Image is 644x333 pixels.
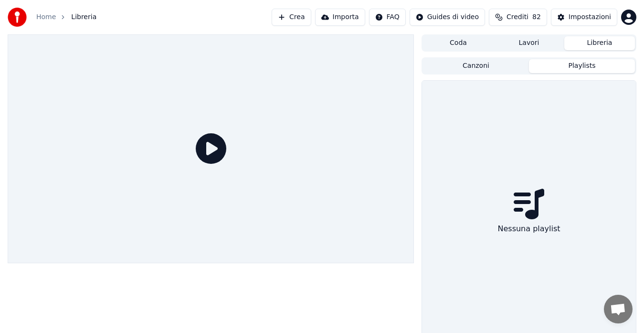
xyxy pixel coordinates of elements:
[494,36,564,50] button: Lavori
[410,9,485,26] button: Guides di video
[36,12,56,22] a: Home
[423,36,494,50] button: Coda
[272,9,311,26] button: Crea
[494,219,564,238] div: Nessuna playlist
[564,36,635,50] button: Libreria
[71,12,96,22] span: Libreria
[423,59,529,73] button: Canzoni
[8,8,27,27] img: youka
[315,9,365,26] button: Importa
[532,12,541,22] span: 82
[551,9,617,26] button: Impostazioni
[507,12,528,22] span: Crediti
[489,9,547,26] button: Crediti82
[569,12,611,22] div: Impostazioni
[369,9,406,26] button: FAQ
[604,295,633,323] div: Aprire la chat
[36,12,96,22] nav: breadcrumb
[529,59,635,73] button: Playlists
